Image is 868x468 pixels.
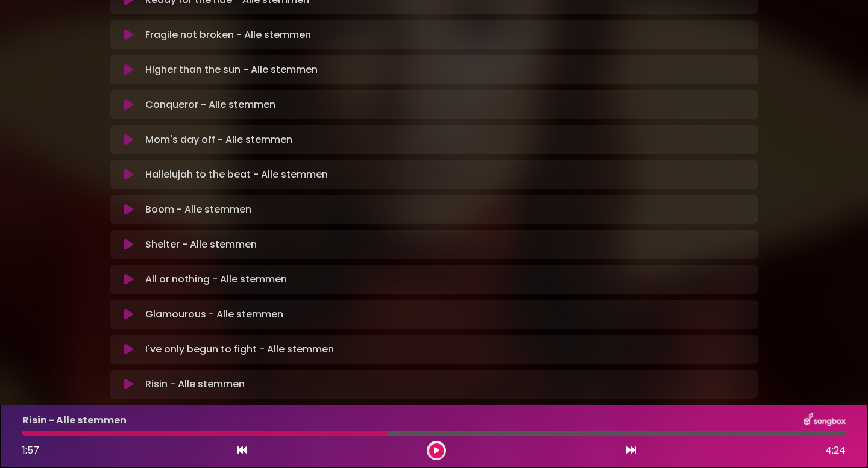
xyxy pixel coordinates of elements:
p: Shelter - Alle stemmen [145,237,257,252]
p: Hallelujah to the beat - Alle stemmen [145,167,328,182]
p: Conqueror - Alle stemmen [145,98,275,112]
p: Risin - Alle stemmen [22,413,127,428]
span: 1:57 [22,443,39,457]
p: Boom - Alle stemmen [145,202,251,217]
p: Fragile not broken - Alle stemmen [145,28,311,42]
p: Glamourous - Alle stemmen [145,307,283,322]
p: Mom's day off - Alle stemmen [145,133,292,147]
p: Risin - Alle stemmen [145,377,245,392]
p: Higher than the sun - Alle stemmen [145,63,318,77]
img: songbox-logo-white.png [804,413,846,428]
span: 4:24 [825,443,846,458]
p: I've only begun to fight - Alle stemmen [145,342,334,357]
p: All or nothing - Alle stemmen [145,272,287,287]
